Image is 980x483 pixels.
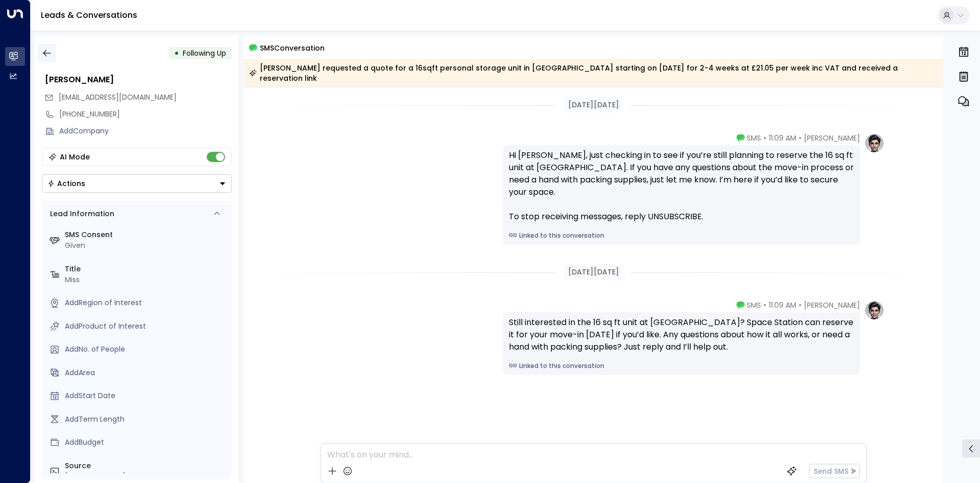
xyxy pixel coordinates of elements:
[59,92,177,103] span: terryundisa5@gmail.com
[59,126,232,136] div: AddCompany
[509,316,854,353] div: Still interested in the 16 sq ft unit at [GEOGRAPHIC_DATA]? Space Station can reserve it for your...
[747,133,761,143] span: SMS
[509,149,854,223] div: Hi [PERSON_NAME], just checking in to see if you’re still planning to reserve the 16 sq ft unit a...
[42,174,232,193] button: Actions
[864,300,885,320] img: profile-logo.png
[769,133,796,143] span: 11:09 AM
[509,231,854,240] a: Linked to this conversation
[769,300,796,310] span: 11:09 AM
[65,274,228,285] div: Miss
[65,390,228,401] div: AddStart Date
[41,9,137,21] a: Leads & Conversations
[65,414,228,425] div: AddTerm Length
[65,471,228,482] div: [PHONE_NUMBER]
[65,321,228,332] div: AddProduct of Interest
[65,344,228,355] div: AddNo. of People
[564,265,623,280] div: [DATE][DATE]
[260,42,325,54] span: SMS Conversation
[65,229,228,240] label: SMS Consent
[65,240,228,251] div: Given
[60,152,90,162] div: AI Mode
[59,109,232,120] div: [PHONE_NUMBER]
[65,437,228,448] div: AddBudget
[65,297,228,308] div: AddRegion of Interest
[174,44,179,62] div: •
[183,48,226,58] span: Following Up
[42,174,232,193] div: Button group with a nested menu
[799,133,801,143] span: •
[45,74,232,86] div: [PERSON_NAME]
[804,133,860,143] span: [PERSON_NAME]
[799,300,801,310] span: •
[509,361,854,371] a: Linked to this conversation
[47,179,85,188] div: Actions
[65,461,228,471] label: Source
[249,63,938,83] div: [PERSON_NAME] requested a quote for a 16sqft personal storage unit in [GEOGRAPHIC_DATA] starting ...
[564,98,623,112] div: [DATE][DATE]
[864,133,885,153] img: profile-logo.png
[764,300,766,310] span: •
[747,300,761,310] span: SMS
[804,300,860,310] span: [PERSON_NAME]
[764,133,766,143] span: •
[59,92,177,102] span: [EMAIL_ADDRESS][DOMAIN_NAME]
[65,367,228,378] div: AddArea
[65,264,228,274] label: Title
[46,209,114,219] div: Lead Information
